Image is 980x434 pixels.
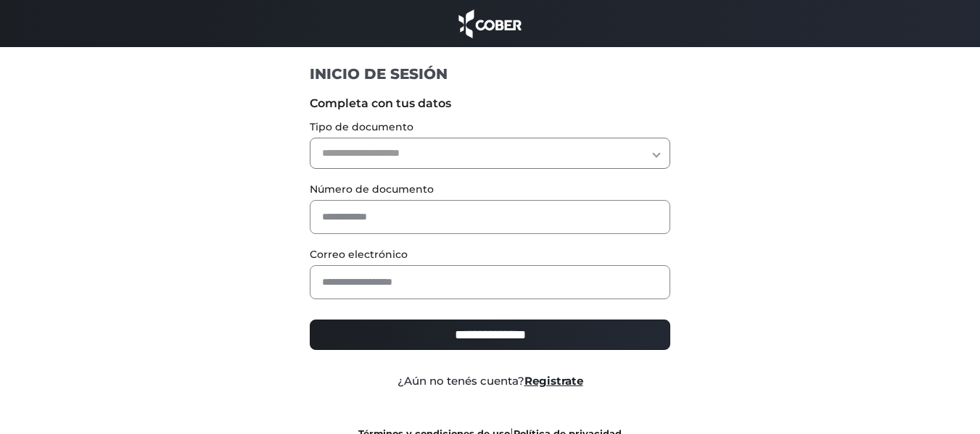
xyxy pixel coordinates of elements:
[310,182,670,197] label: Número de documento
[524,374,583,388] a: Registrate
[310,64,670,83] h1: INICIO DE SESIÓN
[299,373,681,390] div: ¿Aún no tenés cuenta?
[310,95,670,112] label: Completa con tus datos
[455,7,526,40] img: cober_marca.png
[310,120,670,135] label: Tipo de documento
[310,247,670,262] label: Correo electrónico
